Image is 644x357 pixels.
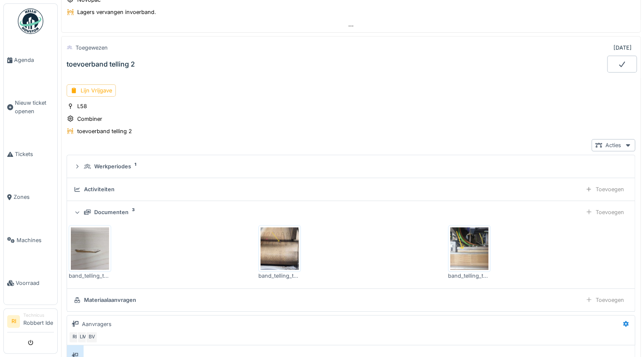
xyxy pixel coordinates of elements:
[16,279,54,287] span: Voorraad
[82,320,112,328] div: Aanvragers
[69,272,111,280] div: band_telling_tube_2_20250403_124015.jpg
[67,84,116,97] div: Lijn Vrijgave
[260,227,299,270] img: v68xoi9gd6p049i9lxbtvxexk1hz
[77,115,102,123] div: Combiner
[94,208,129,216] div: Documenten
[94,162,131,170] div: Werkperiodes
[70,181,631,197] summary: ActiviteitenToevoegen
[613,44,632,52] div: [DATE]
[71,227,109,270] img: zsmdsneficu8kkjikkfaemd270x9
[77,102,87,110] div: L58
[76,44,108,52] div: Toegewezen
[4,133,57,176] a: Tickets
[4,262,57,304] a: Voorraad
[70,292,631,308] summary: MateriaalaanvragenToevoegen
[23,312,54,318] div: Technicus
[258,272,301,280] div: band_telling_tube_2_20250404_100026.jpg
[4,219,57,262] a: Machines
[77,331,89,343] div: LM
[14,56,54,64] span: Agenda
[77,127,132,135] div: toevoerband telling 2
[69,331,81,343] div: RI
[591,139,635,151] div: Acties
[77,8,156,16] div: Lagers vervangen invoerband.
[7,315,20,328] li: RI
[450,227,488,270] img: toyzb8t7dviax5dgwcz9bewqsi5m
[15,99,54,115] span: Nieuw ticket openen
[7,312,54,332] a: RI TechnicusRobbert Ide
[84,296,136,304] div: Materiaalaanvragen
[18,8,43,34] img: Badge_color-CXgf-gQk.svg
[67,60,135,68] div: toevoerband telling 2
[4,176,57,218] a: Zones
[23,312,54,330] li: Robbert Ide
[14,193,54,201] span: Zones
[448,272,490,280] div: band_telling_tube_2_20250403_105954.jpg
[15,150,54,158] span: Tickets
[17,236,54,244] span: Machines
[86,331,98,343] div: BV
[70,204,631,220] summary: Documenten3Toevoegen
[4,39,57,81] a: Agenda
[582,206,628,218] div: Toevoegen
[582,183,628,195] div: Toevoegen
[70,159,631,174] summary: Werkperiodes1
[84,185,115,193] div: Activiteiten
[582,294,628,306] div: Toevoegen
[4,81,57,133] a: Nieuw ticket openen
